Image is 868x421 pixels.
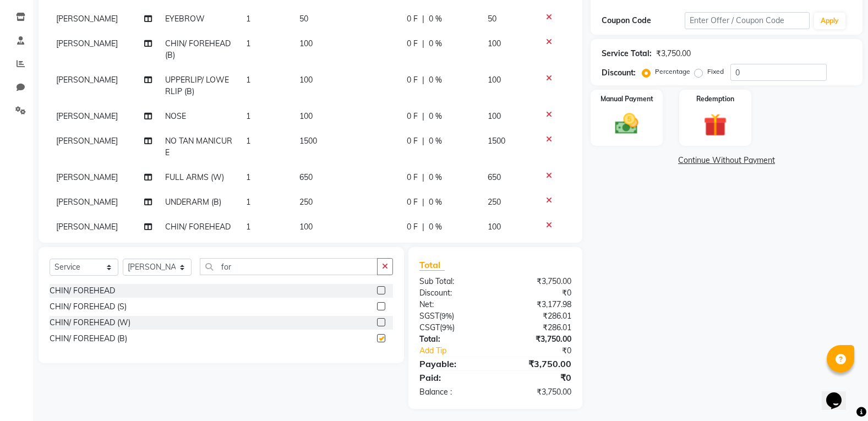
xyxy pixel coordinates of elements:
span: 100 [488,111,501,121]
span: [PERSON_NAME] [56,39,118,48]
span: 100 [299,111,313,121]
span: 0 % [429,221,442,233]
div: Discount: [411,287,495,299]
span: 0 F [407,172,418,183]
span: 100 [488,75,501,85]
span: | [422,13,424,25]
span: 9% [442,323,452,332]
span: 100 [299,39,313,48]
div: ₹0 [509,345,580,357]
span: 0 F [407,13,418,25]
span: 250 [488,197,501,207]
span: UPPERLIP/ LOWERLIP (B) [165,75,229,96]
span: 0 F [407,135,418,147]
label: Manual Payment [600,94,653,104]
div: Payable: [411,357,495,370]
span: [PERSON_NAME] [56,197,118,207]
div: ₹0 [495,371,580,384]
span: 1 [246,14,250,24]
span: 1 [246,222,250,232]
span: 1 [246,39,250,48]
span: [PERSON_NAME] [56,172,118,182]
span: 1500 [488,136,505,146]
div: ₹0 [495,287,580,299]
div: Sub Total: [411,276,495,287]
label: Percentage [655,67,690,76]
div: Balance : [411,386,495,398]
span: EYEBROW [165,14,205,24]
span: | [422,38,424,50]
span: 1500 [299,136,317,146]
span: UNDERARM (B) [165,197,221,207]
span: 1 [246,172,250,182]
div: Service Total: [602,48,652,59]
span: | [422,74,424,86]
a: Add Tip [411,345,510,357]
div: Discount: [602,67,636,79]
span: NO TAN MANICURE [165,136,232,157]
div: ( ) [411,310,495,322]
div: Coupon Code [602,15,685,26]
div: ₹3,750.00 [495,386,580,398]
span: 100 [299,222,313,232]
span: [PERSON_NAME] [56,222,118,232]
div: CHIN/ FOREHEAD [50,285,115,297]
span: 0 F [407,74,418,86]
div: ₹3,750.00 [656,48,691,59]
img: _gift.svg [696,111,734,139]
span: | [422,111,424,122]
img: _cash.svg [608,111,645,137]
span: 0 F [407,111,418,122]
label: Fixed [707,67,724,76]
span: 100 [488,222,501,232]
div: ( ) [411,322,495,333]
div: Paid: [411,371,495,384]
span: 0 F [407,221,418,233]
span: Total [419,259,445,271]
div: ₹3,177.98 [495,299,580,310]
span: 650 [488,172,501,182]
span: | [422,221,424,233]
span: 650 [299,172,313,182]
span: CHIN/ FOREHEAD (B) [165,39,231,60]
input: Enter Offer / Coupon Code [685,12,810,29]
span: 0 % [429,111,442,122]
span: 0 F [407,38,418,50]
span: [PERSON_NAME] [56,75,118,85]
a: Continue Without Payment [593,155,860,166]
span: 9% [441,311,452,320]
div: ₹3,750.00 [495,276,580,287]
span: 1 [246,197,250,207]
span: CSGT [419,322,440,332]
span: 1 [246,75,250,85]
span: [PERSON_NAME] [56,111,118,121]
div: CHIN/ FOREHEAD (S) [50,301,127,313]
span: 1 [246,136,250,146]
span: | [422,135,424,147]
span: 0 % [429,135,442,147]
span: 100 [299,75,313,85]
span: | [422,196,424,208]
span: 0 % [429,172,442,183]
span: | [422,172,424,183]
span: 0 % [429,74,442,86]
input: Search or Scan [200,258,378,275]
div: CHIN/ FOREHEAD (B) [50,333,127,345]
div: Net: [411,299,495,310]
span: CHIN/ FOREHEAD (B) [165,222,231,243]
span: 0 F [407,196,418,208]
div: Total: [411,333,495,345]
div: ₹3,750.00 [495,333,580,345]
span: 250 [299,197,313,207]
iframe: chat widget [822,377,857,410]
div: CHIN/ FOREHEAD (W) [50,317,130,329]
span: 0 % [429,196,442,208]
span: 100 [488,39,501,48]
span: SGST [419,311,439,321]
div: ₹286.01 [495,322,580,333]
div: ₹3,750.00 [495,357,580,370]
label: Redemption [696,94,734,104]
span: [PERSON_NAME] [56,136,118,146]
span: 0 % [429,38,442,50]
div: ₹286.01 [495,310,580,322]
